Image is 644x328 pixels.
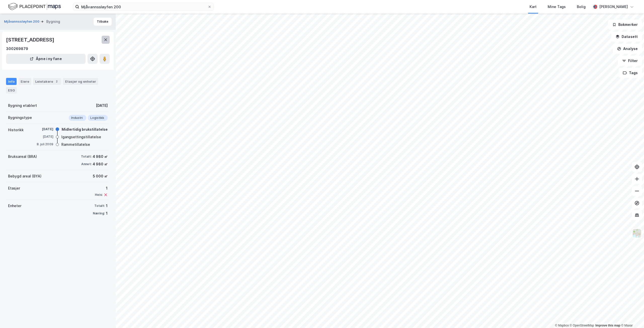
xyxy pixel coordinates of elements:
div: Kart [530,4,537,10]
iframe: Chat Widget [619,304,644,328]
input: Søk på adresse, matrikkel, gårdeiere, leietakere eller personer [79,3,208,11]
div: Enheter [8,203,21,209]
div: Næring: [93,211,105,215]
div: Bolig [577,4,586,10]
div: Midlertidig brukstillatelse [62,126,108,132]
a: Improve this map [595,324,620,327]
a: Mapbox [555,324,569,327]
div: Rammetillatelse [61,142,90,148]
div: 1 [106,203,108,209]
div: Mine Tags [548,4,566,10]
div: Historikk [8,127,24,133]
div: 1 [95,185,108,191]
button: Mjåvannssløyfen 200 [4,19,41,24]
div: 8. juli 2009 [33,142,53,147]
div: Bygning etablert [8,103,37,109]
div: [STREET_ADDRESS] [6,36,55,44]
div: Bygningstype [8,115,32,121]
div: Bruksareal (BRA) [8,154,37,160]
div: Totalt: [81,155,92,159]
div: 5 000 ㎡ [93,173,108,179]
div: 1 [106,210,108,216]
div: [DATE] [96,103,108,109]
button: Åpne i ny fane [6,54,86,64]
a: OpenStreetMap [570,324,594,327]
button: Datasett [611,32,642,42]
img: logo.f888ab2527a4732fd821a326f86c7f29.svg [8,2,61,11]
div: Totalt: [94,204,105,208]
div: Igangsettingstillatelse [61,134,101,140]
div: [DATE] [33,134,53,139]
img: Z [632,228,642,238]
div: Bebygd areal (BYA) [8,173,42,179]
div: 300269879 [6,46,28,52]
div: Etasjer og enheter [65,79,96,84]
div: Eiere [19,78,31,85]
button: Bokmerker [608,20,642,30]
div: 4 980 ㎡ [93,161,108,167]
div: 4 980 ㎡ [93,154,108,160]
div: Kontrollprogram for chat [619,304,644,328]
div: Leietakere [33,78,61,85]
div: Info [6,78,17,85]
div: Annet: [81,162,92,166]
button: Filter [618,56,642,66]
button: Tilbake [94,18,112,26]
div: [PERSON_NAME] [599,4,628,10]
div: Etasjer [8,185,20,191]
div: Heis: [95,193,103,197]
div: ESG [6,87,17,93]
div: 2 [54,79,59,84]
button: Analyse [613,44,642,54]
div: Bygning [46,19,60,25]
button: Tags [619,68,642,78]
div: [DATE] [33,127,53,131]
